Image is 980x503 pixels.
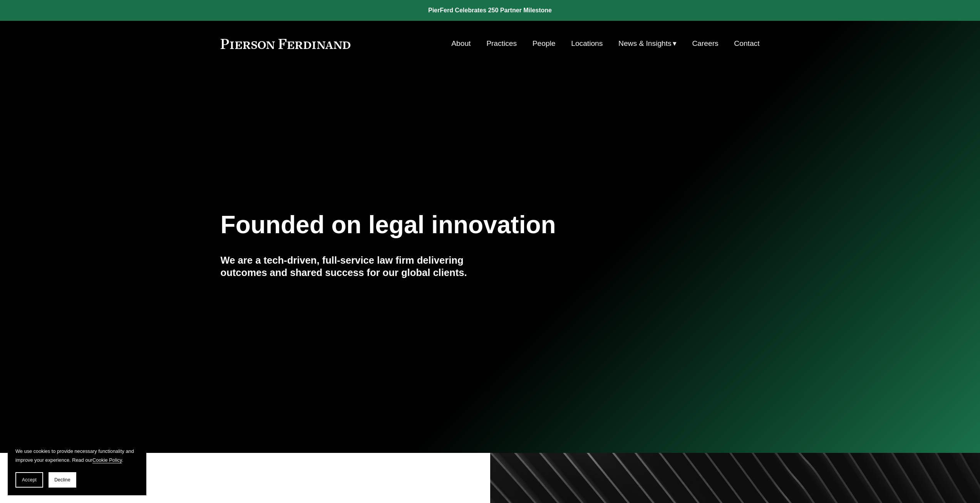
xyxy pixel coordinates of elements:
span: Accept [22,477,37,483]
a: Careers [692,36,718,51]
h4: We are a tech-driven, full-service law firm delivering outcomes and shared success for our global... [221,254,490,279]
a: folder dropdown [618,36,677,51]
a: People [533,36,556,51]
a: Practices [486,36,517,51]
button: Accept [15,472,43,488]
a: Cookie Policy [92,457,122,463]
a: Locations [571,36,603,51]
a: About [451,36,471,51]
span: Decline [54,477,70,483]
p: We use cookies to provide necessary functionality and improve your experience. Read our . [15,447,139,464]
h1: Founded on legal innovation [221,211,670,239]
span: News & Insights [618,37,672,50]
button: Decline [49,472,76,488]
section: Cookie banner [8,439,146,495]
a: Contact [734,36,759,51]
